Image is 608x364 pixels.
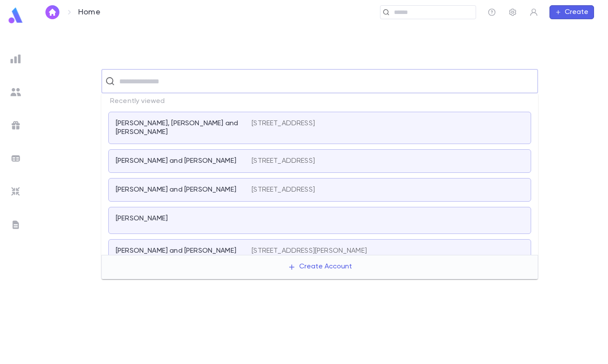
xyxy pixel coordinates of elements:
p: Recently viewed [101,93,538,109]
button: Create [549,5,594,19]
img: reports_grey.c525e4749d1bce6a11f5fe2a8de1b229.svg [10,54,21,64]
img: students_grey.60c7aba0da46da39d6d829b817ac14fc.svg [10,87,21,97]
p: [PERSON_NAME], [PERSON_NAME] and [PERSON_NAME] [116,119,241,137]
p: [STREET_ADDRESS] [252,185,315,194]
p: [PERSON_NAME] [116,214,168,223]
p: Home [78,7,100,17]
p: [STREET_ADDRESS][PERSON_NAME] [252,247,367,255]
img: imports_grey.530a8a0e642e233f2baf0ef88e8c9fcb.svg [10,186,21,197]
img: home_white.a664292cf8c1dea59945f0da9f25487c.svg [47,9,58,16]
p: [STREET_ADDRESS] [252,119,315,128]
img: campaigns_grey.99e729a5f7ee94e3726e6486bddda8f1.svg [10,120,21,130]
p: [STREET_ADDRESS] [252,157,315,165]
p: [PERSON_NAME] and [PERSON_NAME] [116,157,236,165]
img: logo [7,7,24,24]
img: batches_grey.339ca447c9d9533ef1741baa751efc33.svg [10,153,21,164]
button: Create Account [281,259,359,275]
p: [PERSON_NAME] and [PERSON_NAME] [116,247,236,255]
img: letters_grey.7941b92b52307dd3b8a917253454ce1c.svg [10,220,21,230]
p: [PERSON_NAME] and [PERSON_NAME] [116,185,236,194]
